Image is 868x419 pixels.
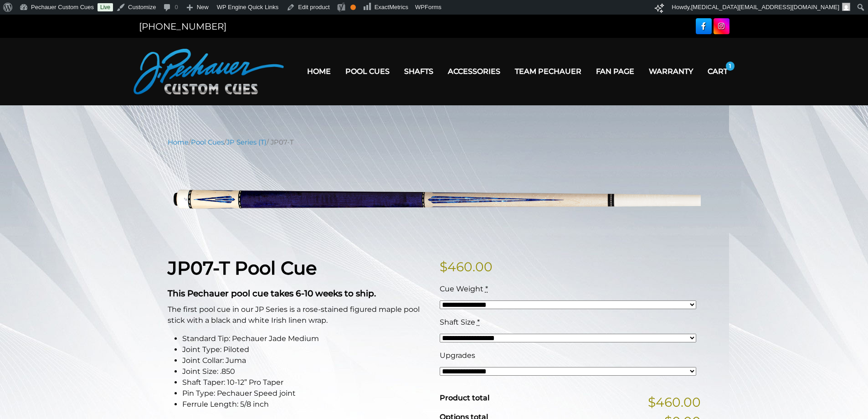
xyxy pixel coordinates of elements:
[226,138,267,146] a: JP Series (T)
[182,399,429,410] li: Ferrule Length: 5/8 inch
[134,49,284,94] img: Pechauer Custom Cues
[440,393,489,402] span: Product total
[589,60,642,83] a: Fan Page
[691,4,839,10] span: [MEDICAL_DATA][EMAIL_ADDRESS][DOMAIN_NAME]
[182,366,429,377] li: Joint Size: .850
[139,21,226,32] a: [PHONE_NUMBER]
[182,388,429,399] li: Pin Type: Pechauer Speed joint
[168,137,701,147] nav: Breadcrumb
[350,5,356,10] div: OK
[300,60,338,83] a: Home
[168,154,701,243] img: jp07-T.png
[440,318,475,326] span: Shaft Size
[648,393,701,412] span: $460.00
[440,259,447,274] span: $
[440,259,493,274] bdi: 460.00
[440,285,483,293] span: Cue Weight
[168,288,376,299] strong: This Pechauer pool cue takes 6-10 weeks to ship.
[508,60,589,83] a: Team Pechauer
[477,318,480,326] abbr: required
[182,377,429,388] li: Shaft Taper: 10-12” Pro Taper
[182,344,429,355] li: Joint Type: Piloted
[642,60,700,83] a: Warranty
[168,257,317,279] strong: JP07-T Pool Cue
[191,138,224,146] a: Pool Cues
[441,60,508,83] a: Accessories
[168,304,429,326] p: The first pool cue in our JP Series is a rose-stained figured maple pool stick with a black and w...
[700,60,735,83] a: Cart
[440,351,475,360] span: Upgrades
[182,333,429,344] li: Standard Tip: Pechauer Jade Medium
[168,138,189,146] a: Home
[338,60,397,83] a: Pool Cues
[485,285,488,293] abbr: required
[397,60,441,83] a: Shafts
[98,3,113,11] a: Live
[182,355,429,366] li: Joint Collar: Juma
